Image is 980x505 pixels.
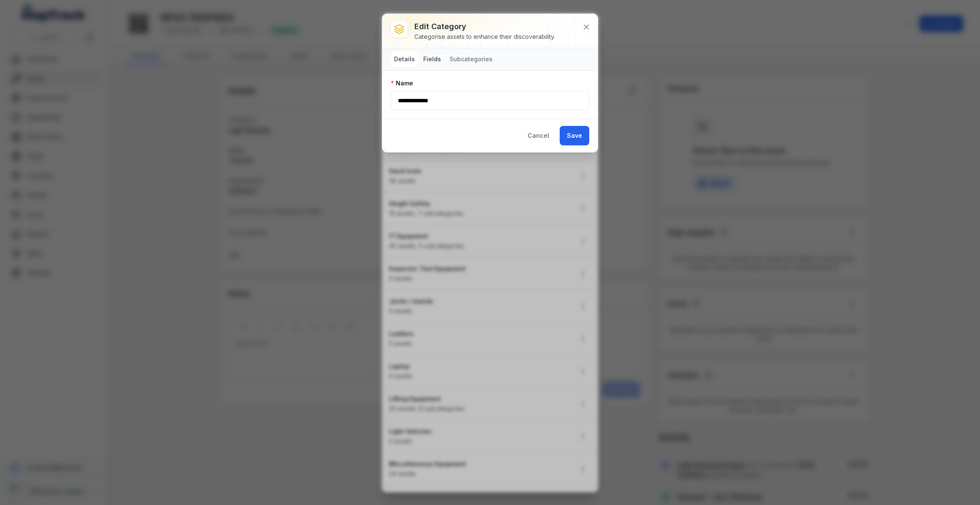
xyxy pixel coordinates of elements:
[520,126,556,145] button: Cancel
[560,126,589,145] button: Save
[391,52,418,67] button: Details
[414,21,555,33] h3: Edit category
[420,52,444,67] button: Fields
[391,79,413,87] label: Name
[414,33,555,41] div: Categorise assets to enhance their discoverability.
[446,52,496,67] button: Subcategories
